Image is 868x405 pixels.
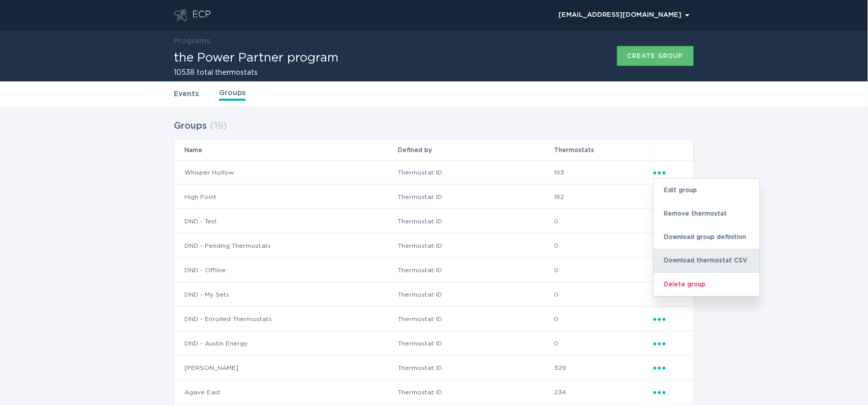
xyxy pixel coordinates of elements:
div: [EMAIL_ADDRESS][DOMAIN_NAME] [559,12,690,18]
td: Thermostat ID [398,356,554,380]
tr: fcb232379e0beb5609ca3ebf4a432c09188cb681 [174,331,694,356]
tr: 274b88dc753a02d18ae93be4962f2448805cfa36 [174,282,694,307]
td: Thermostat ID [398,282,554,307]
td: Thermostat ID [398,331,554,356]
td: 234 [553,380,653,404]
tr: 3124351f5c3d4c9295d2153e43e32fc4 [174,185,694,209]
td: 0 [553,258,653,282]
td: 0 [553,234,653,258]
td: High Point [174,185,398,209]
td: Agave East [174,380,398,404]
div: Download group definition [654,225,760,249]
td: 0 [553,209,653,234]
div: Popover menu [654,387,684,398]
td: DND - Austin Energy [174,331,398,356]
td: DND - Pending Thermostats [174,234,398,258]
div: Popover menu [554,8,694,23]
td: Whisper Hollow [174,160,398,185]
tr: 275fe029f442435fa047d9d4e3c7b5b6 [174,160,694,185]
td: Thermostat ID [398,185,554,209]
td: 193 [553,160,653,185]
tr: 9be81fdf13b199ac06cde2f8043a754f6569e408 [174,258,694,282]
th: Thermostats [553,140,653,160]
button: Create group [617,46,694,66]
div: ECP [192,9,211,21]
th: Defined by [398,140,554,160]
tr: Table Headers [174,140,694,160]
th: Name [174,140,398,160]
h1: the Power Partner program [174,52,338,64]
tr: 654edd05f3ec40edf52bc9e046615707da5e941d [174,307,694,331]
div: Create group [628,53,684,59]
a: Events [174,89,199,100]
div: Download thermostat CSV [654,249,760,272]
a: Programs [174,38,210,45]
td: DND - Test [174,209,398,234]
tr: d4e68daaa0f24a49beb9002b841a67a6 [174,380,694,404]
button: Open user account details [554,8,694,23]
td: Thermostat ID [398,380,554,404]
td: 0 [553,307,653,331]
div: Edit group [654,179,760,202]
td: Thermostat ID [398,209,554,234]
div: Delete group [654,272,760,296]
td: Thermostat ID [398,307,554,331]
td: Thermostat ID [398,234,554,258]
tr: ddff006348d9f6985cde266114d976495c840879 [174,209,694,234]
td: 329 [553,356,653,380]
tr: 4c7b4abfe2b34ebaa82c5e767258e6bb [174,356,694,380]
h2: Groups [174,117,207,135]
h2: 10538 total thermostats [174,69,338,76]
div: Popover menu [654,362,684,373]
div: Remove thermostat [654,202,760,225]
tr: 875b5b04df190954f478b077fce870cf1c2768f7 [174,234,694,258]
div: Popover menu [654,338,684,349]
td: DND - Enrolled Thermostats [174,307,398,331]
td: Thermostat ID [398,258,554,282]
span: ( 19 ) [210,122,227,131]
td: DND - My Sets [174,282,398,307]
td: 0 [553,282,653,307]
td: [PERSON_NAME] [174,356,398,380]
button: Go to dashboard [174,9,187,21]
td: 182 [553,185,653,209]
td: Thermostat ID [398,160,554,185]
td: DND - Offline [174,258,398,282]
div: Popover menu [654,313,684,325]
td: 0 [553,331,653,356]
a: Groups [219,88,245,101]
